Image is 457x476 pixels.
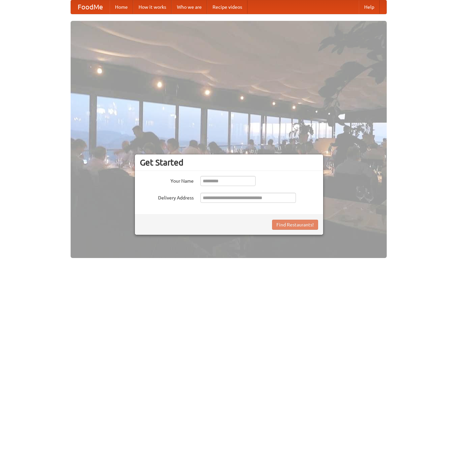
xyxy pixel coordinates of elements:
[172,0,207,14] a: Who we are
[359,0,380,14] a: Help
[140,193,194,201] label: Delivery Address
[140,176,194,184] label: Your Name
[140,157,318,168] h3: Get Started
[272,220,318,230] button: Find Restaurants!
[110,0,133,14] a: Home
[133,0,172,14] a: How it works
[71,0,110,14] a: FoodMe
[207,0,247,14] a: Recipe videos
